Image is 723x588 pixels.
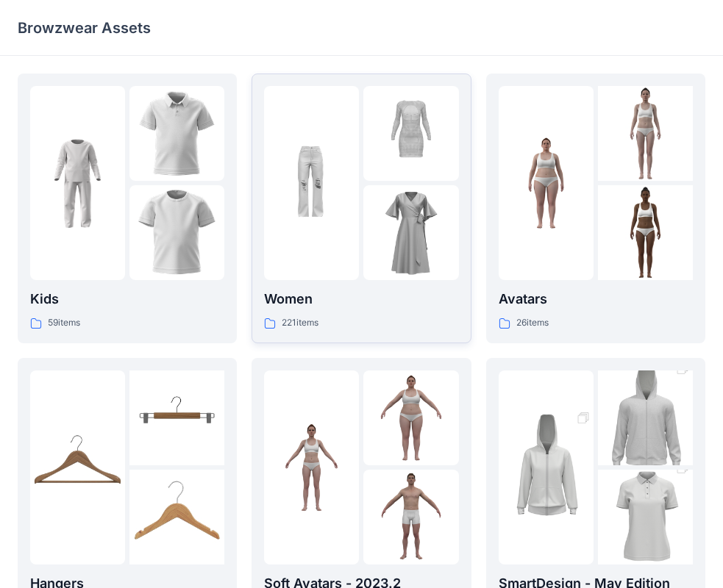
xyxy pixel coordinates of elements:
img: folder 3 [363,470,458,564]
p: 59 items [48,315,80,331]
img: folder 1 [499,396,594,539]
a: folder 1folder 2folder 3Avatars26items [486,73,705,343]
img: folder 2 [129,86,224,181]
img: folder 3 [598,185,693,280]
img: folder 1 [264,136,359,231]
img: folder 2 [598,86,693,181]
img: folder 1 [30,420,125,514]
img: folder 3 [129,185,224,280]
img: folder 3 [363,185,458,280]
img: folder 3 [129,470,224,564]
p: Kids [30,289,224,309]
img: folder 1 [264,420,359,514]
a: folder 1folder 2folder 3Women221items [252,73,471,343]
img: folder 2 [363,86,458,181]
a: folder 1folder 2folder 3Kids59items [18,73,237,343]
img: folder 1 [30,136,125,231]
p: 221 items [282,315,318,331]
p: Browzwear Assets [18,18,151,38]
p: 26 items [516,315,549,331]
img: folder 2 [363,370,458,465]
img: folder 1 [499,136,594,231]
p: Avatars [499,289,693,309]
p: Women [264,289,458,309]
img: folder 2 [129,370,224,465]
img: folder 2 [598,347,693,490]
